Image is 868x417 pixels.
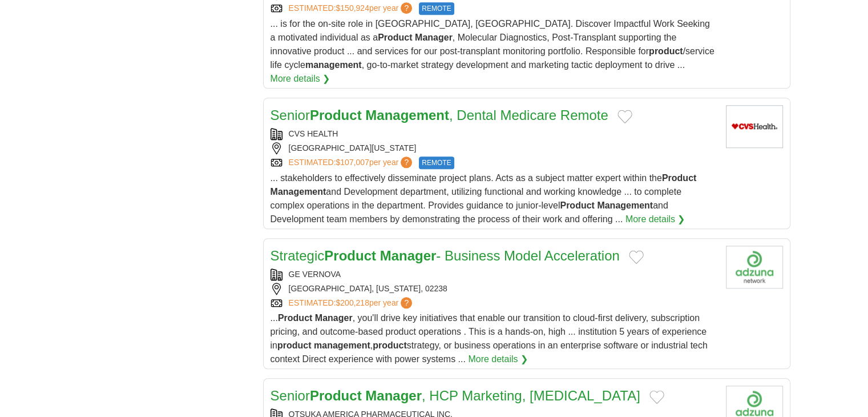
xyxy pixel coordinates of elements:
[271,142,717,154] div: [GEOGRAPHIC_DATA][US_STATE]
[271,313,708,364] span: ... , you'll drive key initiatives that enable our transition to cloud-first delivery, subscripti...
[289,129,338,138] a: CVS HEALTH
[310,388,362,403] strong: Product
[726,246,783,288] img: Company logo
[289,2,415,15] a: ESTIMATED:$150,924per year?
[271,388,640,403] a: SeniorProduct Manager, HCP Marketing, [MEDICAL_DATA]
[271,107,608,123] a: SeniorProduct Management, Dental Medicare Remote
[271,283,717,295] div: [GEOGRAPHIC_DATA], [US_STATE], 02238
[277,340,312,350] strong: product
[401,297,412,308] span: ?
[271,187,326,197] strong: Management
[324,248,376,263] strong: Product
[649,46,683,56] strong: product
[380,248,437,263] strong: Manager
[401,2,412,14] span: ?
[310,107,362,123] strong: Product
[289,157,415,169] a: ESTIMATED:$107,007per year?
[629,250,644,264] button: Add to favorite jobs
[271,173,697,224] span: ... stakeholders to effectively disseminate project plans. Acts as a subject matter expert within...
[597,201,653,210] strong: Management
[314,340,370,350] strong: management
[419,2,454,15] span: REMOTE
[419,157,454,169] span: REMOTE
[415,33,453,42] strong: Manager
[315,313,353,323] strong: Manager
[271,72,330,86] a: More details ❯
[271,19,714,70] span: ... is for the on-site role in [GEOGRAPHIC_DATA], [GEOGRAPHIC_DATA]. Discover Impactful Work Seek...
[373,340,407,350] strong: product
[378,33,412,42] strong: Product
[649,390,664,404] button: Add to favorite jobs
[271,268,717,280] div: GE VERNOVA
[617,110,632,123] button: Add to favorite jobs
[365,388,422,403] strong: Manager
[336,298,369,307] span: $200,218
[271,248,620,263] a: StrategicProduct Manager- Business Model Acceleration
[468,352,528,366] a: More details ❯
[278,313,312,323] strong: Product
[560,201,594,210] strong: Product
[305,60,362,70] strong: management
[401,157,412,168] span: ?
[336,3,369,13] span: $150,924
[365,107,449,123] strong: Management
[625,212,685,226] a: More details ❯
[726,105,783,148] img: CVS Health logo
[289,297,415,309] a: ESTIMATED:$200,218per year?
[662,173,696,183] strong: Product
[336,158,369,167] span: $107,007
